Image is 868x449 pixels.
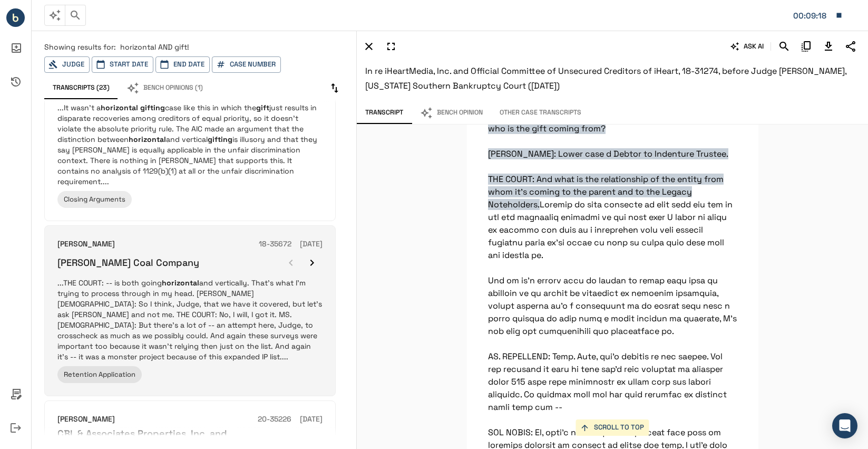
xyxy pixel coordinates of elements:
[797,37,815,55] button: Copy Citation
[120,42,189,52] span: horizontal AND gift!
[57,102,323,187] p: ...It wasn’t a case like this in which the just results in disparate recoveries among creditors o...
[258,414,291,425] h6: 20-35226
[793,9,830,23] div: Matter: 107261.0001
[300,414,323,425] h6: [DATE]
[64,195,125,204] span: Closing Arguments
[44,56,90,73] button: Judge
[357,102,412,124] button: Transcript
[842,37,860,55] button: Share Transcript
[256,103,269,112] em: gift
[92,56,153,73] button: Start Date
[259,238,291,250] h6: 18-35672
[57,414,115,425] h6: [PERSON_NAME]
[775,37,793,55] button: Search
[820,37,837,55] button: Download Transcript
[57,278,323,362] p: ...THE COURT: -- is both going and vertically. That’s what I’m trying to process through in my he...
[300,238,323,250] h6: [DATE]
[788,4,848,26] button: Matter: 107261.0001
[44,77,118,99] button: Transcripts (23)
[832,413,857,438] div: Open Intercom Messenger
[412,102,491,124] button: Bench Opinion
[118,77,211,99] button: Bench Opinions (1)
[491,102,590,124] button: Other Case Transcripts
[365,65,846,91] span: In re iHeartMedia, Inc. and Official Committee of Unsecured Creditors of iHeart, 18-31274, before...
[101,103,138,112] em: horizontal
[728,37,766,55] button: ASK AI
[576,419,649,436] button: SCROLL TO TOP
[57,238,115,250] h6: [PERSON_NAME]
[212,56,281,73] button: Case Number
[57,256,199,269] h6: [PERSON_NAME] Coal Company
[162,278,199,288] em: horizontal
[155,56,210,73] button: End Date
[208,135,232,144] em: gifting
[44,42,116,52] span: Showing results for:
[129,135,166,144] em: horizontal
[64,370,135,379] span: Retention Application
[140,103,165,112] em: gifting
